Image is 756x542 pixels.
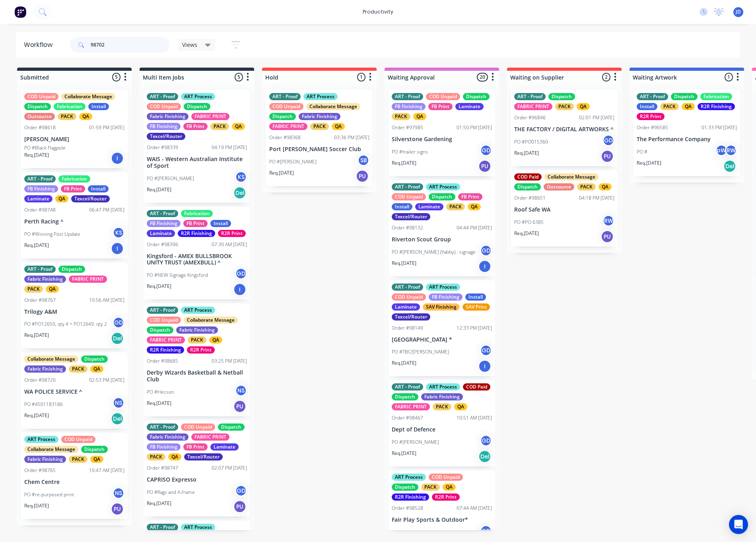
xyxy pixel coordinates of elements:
[58,266,85,273] div: Dispatch
[147,346,184,354] div: R2R Finishing
[601,230,614,243] div: PU
[24,195,52,202] div: Laminate
[147,500,171,507] p: Req. [DATE]
[24,377,56,384] div: Order #98720
[671,93,698,100] div: Dispatch
[24,276,66,283] div: Fabric Finishing
[61,185,85,192] div: FB Print
[637,159,661,167] p: Req. [DATE]
[24,356,78,363] div: Collaborate Message
[511,90,618,166] div: ART - ProofDispatchFABRIC PRINTPACKQAOrder #9684602:01 PM [DATE]THE FACTORY / DIGITAL ARTWORKS ^P...
[21,433,128,519] div: ART ProcessCOD UnpaidCollaborate MessageDispatchFabric FinishingPACKQAOrder #9876510:47 AM [DATE]...
[392,93,423,100] div: ART - Proof
[511,170,618,247] div: COD PaidCollaborate MessageDispatchOutsourcePACKQAOrder #9865104:18 PM [DATE]Roof Safe WAPO #PO 6...
[24,266,56,273] div: ART - Proof
[210,443,239,451] div: Laminate
[181,210,213,217] div: Fabrication
[514,230,539,237] p: Req. [DATE]
[392,303,420,311] div: Laminate
[433,403,451,410] div: PACK
[147,357,178,365] div: Order #98685
[235,485,247,497] div: GD
[111,242,124,255] div: I
[465,293,486,301] div: Install
[147,389,174,396] p: PO #Hecson
[233,400,246,413] div: PU
[429,474,463,481] div: COD Unpaid
[269,93,301,100] div: ART - Proof
[182,41,197,49] span: Views
[660,103,679,110] div: PACK
[392,359,416,367] p: Req. [DATE]
[61,93,115,100] div: Collaborate Message
[188,336,206,344] div: PACK
[446,203,465,210] div: PACK
[147,524,178,531] div: ART - Proof
[147,489,195,496] p: PO #flags and A-frame
[480,144,492,156] div: GD
[147,307,178,314] div: ART - Proof
[183,123,208,130] div: FB Print
[269,103,303,110] div: COD Unpaid
[144,303,250,416] div: ART - ProofART ProcessCOD UnpaidCollaborate MessageDispatchFabric FinishingFABRIC PRINTPACKQAR2R ...
[306,103,360,110] div: Collaborate Message
[178,230,215,237] div: R2R Finishing
[218,230,246,237] div: R2R Print
[24,242,49,249] p: Req. [DATE]
[210,220,231,227] div: Install
[392,293,426,301] div: COD Unpaid
[147,326,173,334] div: Dispatch
[183,220,208,227] div: FB Print
[24,231,80,238] p: PO #Winning Post Update
[389,180,495,276] div: ART - ProofART ProcessCOD UnpaidDispatchFB PrintInstallLaminatePACKQATexcel/RouterOrder #9813204:...
[480,435,492,447] div: GD
[24,491,74,498] p: PO #re-purposed print
[24,412,49,419] p: Req. [DATE]
[392,284,423,291] div: ART - Proof
[24,436,58,443] div: ART Process
[147,283,171,290] p: Req. [DATE]
[147,113,189,120] div: Fabric Finishing
[81,446,108,453] div: Dispatch
[455,103,484,110] div: Laminate
[21,352,128,429] div: Collaborate MessageDispatchFabric FinishingPACKQAOrder #9872002:53 PM [DATE]WA POLICE SERVICE ^PO...
[423,303,460,311] div: SAV Finishing
[147,336,185,344] div: FABRIC PRINT
[356,170,369,183] div: PU
[334,134,369,141] div: 03:36 PM [DATE]
[548,93,575,100] div: Dispatch
[389,280,495,377] div: ART - ProofART ProcessCOD UnpaidFB FinishingInstallLaminateSAV FinishingSAV PrintTexcel/RouterOrd...
[24,152,49,159] p: Req. [DATE]
[463,93,490,100] div: Dispatch
[421,393,463,400] div: Fabric Finishing
[209,336,222,344] div: QA
[457,124,492,131] div: 01:50 PM [DATE]
[413,113,426,120] div: QA
[55,195,68,202] div: QA
[514,138,548,146] p: PO #PO015360
[58,175,90,183] div: Fabrication
[392,517,492,523] p: Fair Play Sports & Outdoor*
[392,393,418,400] div: Dispatch
[514,103,552,110] div: FABRIC PRINT
[544,173,599,181] div: Collaborate Message
[392,136,492,143] p: Silverstone Gardening
[111,412,124,425] div: Del
[269,113,296,120] div: Dispatch
[168,453,181,460] div: QA
[233,500,246,513] div: PU
[24,136,124,143] p: [PERSON_NAME]
[147,220,181,227] div: FB Finishing
[212,241,247,248] div: 07:30 AM [DATE]
[269,134,301,141] div: Order #98368
[698,103,735,110] div: R2R Finishing
[269,169,294,177] p: Req. [DATE]
[299,113,340,120] div: Fabric Finishing
[544,183,574,190] div: Outsource
[24,309,124,315] p: Trilogy A&M
[457,505,492,512] div: 07:44 AM [DATE]
[14,6,26,18] img: Factory
[24,218,124,225] p: Perth Racing ^
[147,423,178,431] div: ART - Proof
[147,156,247,169] p: WAIS - Western Australian Institute of Sport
